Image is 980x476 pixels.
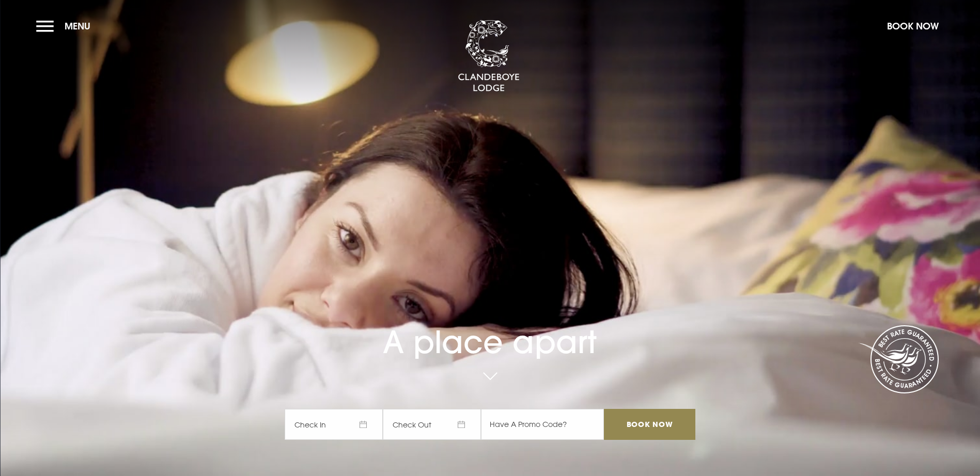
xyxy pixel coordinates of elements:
[882,15,944,37] button: Book Now
[481,409,604,440] input: Have A Promo Code?
[65,20,90,32] span: Menu
[458,20,520,92] img: Clandeboye Lodge
[604,409,695,440] input: Book Now
[36,15,96,37] button: Menu
[383,409,481,440] span: Check Out
[285,295,695,360] h1: A place apart
[285,409,383,440] span: Check In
